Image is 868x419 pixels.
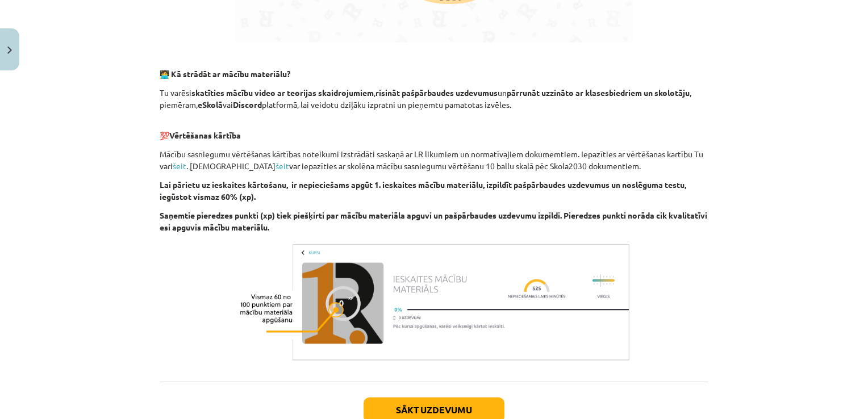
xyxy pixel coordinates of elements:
[276,161,289,171] a: šeit
[160,148,708,172] p: Mācību sasniegumu vērtēšanas kārtības noteikumi izstrādāti saskaņā ar LR likumiem un normatīvajie...
[191,87,374,98] strong: skatīties mācību video ar teorijas skaidrojumiem
[160,87,708,111] p: Tu varēsi , un , piemēram, vai platformā, lai veidotu dziļāku izpratni un pieņemtu pamatotas izvē...
[160,210,707,232] b: Saņemtie pieredzes punkti (xp) tiek piešķirti par mācību materiāla apguvi un pašpārbaudes uzdevum...
[375,87,498,98] strong: risināt pašpārbaudes uzdevumus
[160,179,686,202] b: Lai pārietu uz ieskaites kārtošanu, ir nepieciešams apgūt 1. ieskaites mācību materiālu, izpildīt...
[507,87,690,98] strong: pārrunāt uzzināto ar klasesbiedriem un skolotāju
[169,130,241,140] b: Vērtēšanas kārtība
[7,47,12,54] img: icon-close-lesson-0947bae3869378f0d4975bcd49f059093ad1ed9edebbc8119c70593378902aed.svg
[160,69,290,79] strong: 🧑‍💻 Kā strādāt ar mācību materiālu?
[173,161,186,171] a: šeit
[233,99,262,110] strong: Discord
[198,99,223,110] strong: eSkolā
[160,118,708,141] p: 💯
